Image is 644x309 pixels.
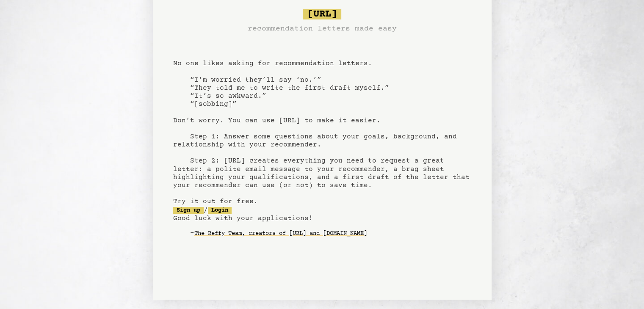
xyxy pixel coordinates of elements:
h3: recommendation letters made easy [248,23,397,35]
div: - [190,229,471,238]
a: The Reffy Team, creators of [URL] and [DOMAIN_NAME] [194,227,367,240]
pre: No one likes asking for recommendation letters. “I’m worried they’ll say ‘no.’” “They told me to ... [173,6,471,254]
a: Login [208,207,232,214]
span: [URL] [303,9,341,19]
a: Sign up [173,207,204,214]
